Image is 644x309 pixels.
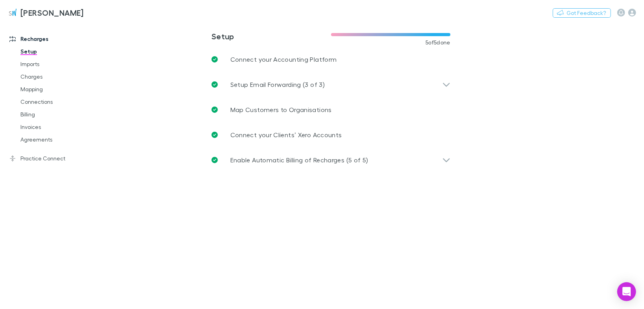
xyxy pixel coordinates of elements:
[425,39,451,46] span: 5 of 5 done
[205,97,457,122] a: Map Customers to Organisations
[553,8,611,18] button: Got Feedback?
[2,33,103,45] a: Recharges
[230,130,342,140] p: Connect your Clients’ Xero Accounts
[13,70,103,83] a: Charges
[13,83,103,96] a: Mapping
[230,80,325,89] p: Setup Email Forwarding (3 of 3)
[205,147,457,173] div: Enable Automatic Billing of Recharges (5 of 5)
[230,155,368,165] p: Enable Automatic Billing of Recharges (5 of 5)
[3,3,88,22] a: [PERSON_NAME]
[13,108,103,121] a: Billing
[8,8,17,17] img: Sinclair Wilson's Logo
[230,105,332,114] p: Map Customers to Organisations
[13,133,103,146] a: Agreements
[230,55,337,64] p: Connect your Accounting Platform
[13,121,103,133] a: Invoices
[205,122,457,147] a: Connect your Clients’ Xero Accounts
[2,152,103,165] a: Practice Connect
[205,47,457,72] a: Connect your Accounting Platform
[205,72,457,97] div: Setup Email Forwarding (3 of 3)
[212,31,331,41] h3: Setup
[13,58,103,70] a: Imports
[20,8,84,17] h3: [PERSON_NAME]
[13,45,103,58] a: Setup
[13,96,103,108] a: Connections
[617,282,636,301] div: Open Intercom Messenger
